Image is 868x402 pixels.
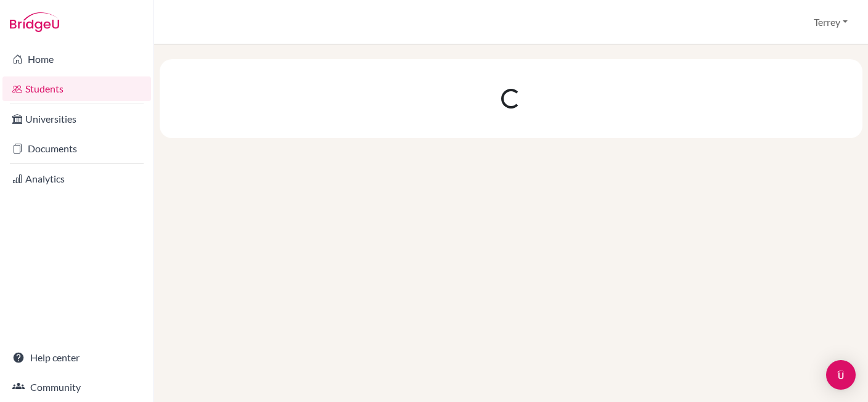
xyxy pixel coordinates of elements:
a: Students [2,76,151,101]
a: Universities [2,107,151,131]
img: Bridge-U [10,12,59,32]
a: Analytics [2,166,151,191]
a: Help center [2,345,151,370]
a: Community [2,375,151,400]
a: Documents [2,136,151,161]
a: Home [2,47,151,72]
div: Open Intercom Messenger [826,360,856,390]
button: Terrey [808,10,853,34]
